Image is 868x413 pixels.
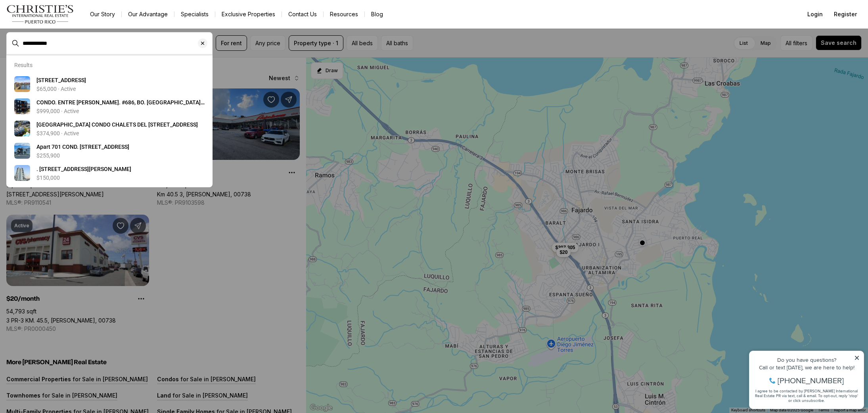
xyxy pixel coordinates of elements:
[11,140,208,162] a: View details: Apart 701 COND. PORTALES DE ALHELÍ #701
[36,99,205,113] span: CONDO. ENTRE [PERSON_NAME]. #686, BO. [GEOGRAPHIC_DATA], [PERSON_NAME][GEOGRAPHIC_DATA] PR, 00694
[803,6,828,22] button: Login
[198,33,212,54] button: Clear search input
[8,25,115,31] div: Call or text [DATE], we are here to help!
[36,130,79,136] p: $374,900 · Active
[365,9,389,20] a: Blog
[36,144,129,150] span: Apart 701 COND. [STREET_ADDRESS]
[36,77,86,83] span: [STREET_ADDRESS]
[11,73,208,95] a: View details: 9546 MARINA CONDO #14
[8,18,115,23] div: Do you have questions?
[324,9,364,20] a: Resources
[14,62,33,68] p: Results
[282,9,323,20] button: Contact Us
[11,95,208,117] a: View details: CONDO. ENTRE OLAS CARR. #686, BO. PUERTO NUEVO
[36,86,76,92] p: $65,000 · Active
[36,108,79,114] p: $999,000 · Active
[122,9,174,20] a: Our Advantage
[11,162,208,184] a: View details: . 412 CALLE TAPIA, BELLEVIEW CONDO, APT 204 #204
[11,117,208,140] a: View details: Ave Parque de los Ninos CONDO CHALETS DEL PARQUE #4 B 6
[829,6,862,22] button: Register
[36,166,131,172] span: . [STREET_ADDRESS][PERSON_NAME]
[84,9,121,20] a: Our Story
[174,9,215,20] a: Specialists
[33,37,99,45] span: [PHONE_NUMBER]
[834,11,857,17] span: Register
[36,152,60,159] p: $255,900
[36,175,60,181] p: $150,000
[10,49,113,64] span: I agree to be contacted by [PERSON_NAME] International Real Estate PR via text, call & email. To ...
[6,5,74,24] img: logo
[36,121,198,128] span: [GEOGRAPHIC_DATA] CONDO CHALETS DEL [STREET_ADDRESS]
[807,11,823,17] span: Login
[215,9,282,20] a: Exclusive Properties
